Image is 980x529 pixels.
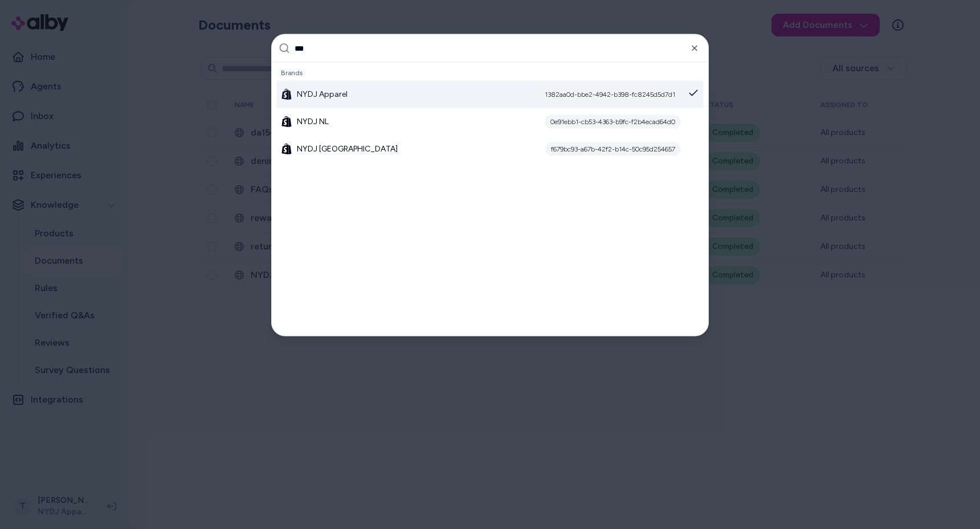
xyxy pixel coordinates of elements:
[276,65,704,81] div: Brands
[272,63,708,336] div: Suggestions
[297,143,398,155] span: NYDJ [GEOGRAPHIC_DATA]
[297,89,348,100] span: NYDJ Apparel
[545,142,681,156] div: f679bc93-a67b-42f2-b14c-50c95d254657
[539,88,681,101] div: 1382aa0d-bbe2-4942-b398-fc8245d5d7d1
[297,116,329,128] span: NYDJ NL
[545,115,681,129] div: 0e91ebb1-cb53-4363-b9fc-f2b4ecad64d0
